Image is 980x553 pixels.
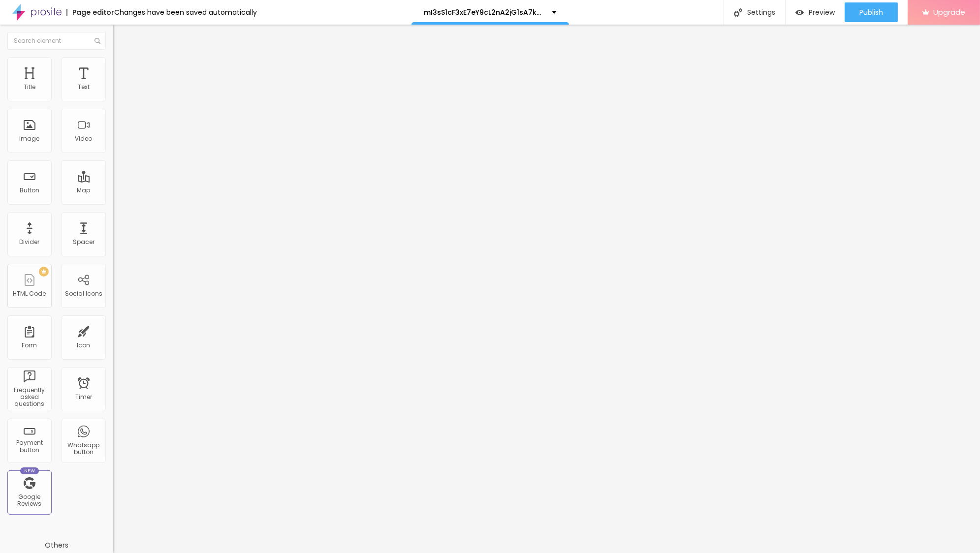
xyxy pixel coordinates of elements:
div: Divider [20,239,40,246]
div: HTML Code [13,290,46,297]
div: Text [78,84,90,91]
span: Preview [809,8,835,16]
button: Preview [786,2,845,22]
input: Search element [7,32,106,50]
div: Spacer [73,239,95,246]
div: Frequently asked questions [10,387,49,408]
div: Social Icons [65,290,102,297]
span: Publish [859,8,883,16]
div: Google Reviews [10,493,49,508]
div: Changes have been saved automatically [114,9,257,16]
div: Form [22,342,37,349]
div: Video [75,135,93,142]
img: Icone [95,38,100,44]
div: Title [24,84,35,91]
button: Publish [845,2,898,22]
div: Whatsapp button [64,442,103,456]
p: mI3sS1cF3xE7eY9cL2nA2jG1sA7kR0rY [424,9,544,16]
div: Timer [75,394,92,400]
span: Upgrade [933,8,965,16]
div: New [20,467,39,474]
div: Button [20,187,39,194]
div: Icon [77,342,91,349]
img: Icone [734,8,742,17]
div: Image [20,135,40,142]
div: Payment button [10,439,49,454]
img: view-1.svg [795,8,804,17]
div: Map [77,187,91,194]
div: Page editor [66,9,114,16]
